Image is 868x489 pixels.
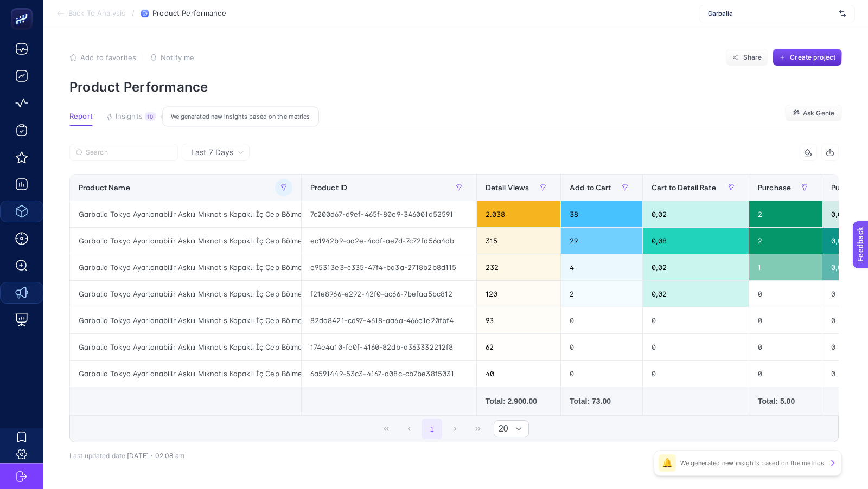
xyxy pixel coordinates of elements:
[302,201,476,227] div: 7c200d67-d9ef-465f-80e9-346001d52591
[643,201,749,227] div: 0,02
[570,183,611,192] span: Add to Cart
[70,254,301,280] div: Garbalia Tokyo Ayarlanabilir Askılı Mıknatıs Kapaklı İç Cep Bölmeli Kadın Omuz Çantası
[652,183,716,192] span: Cart to Detail Rate
[561,334,642,360] div: 0
[785,105,842,122] button: Ask Genie
[422,419,442,439] button: 1
[749,334,822,360] div: 0
[561,361,642,387] div: 0
[773,49,842,66] button: Create project
[643,334,749,360] div: 0
[145,112,156,121] div: 10
[69,161,839,460] div: Last 7 Days
[477,307,560,333] div: 93
[494,421,508,437] span: Rows per page
[561,201,642,227] div: 38
[749,201,822,227] div: 2
[749,254,822,280] div: 1
[132,9,135,17] span: /
[477,361,560,387] div: 40
[643,361,749,387] div: 0
[150,53,194,62] button: Notify me
[116,112,143,121] span: Insights
[86,149,171,157] input: Search
[70,281,301,307] div: Garbalia Tokyo Ayarlanabilir Askılı Mıknatıs Kapaklı İç Cep Bölmeli Kadın Omuz Çantası
[477,254,560,280] div: 232
[302,254,476,280] div: e95313e3-c335-47f4-ba3a-2718b2b8d115
[561,254,642,280] div: 4
[758,183,791,192] span: Purchase
[680,459,824,467] p: We generated new insights based on the metrics
[70,334,301,360] div: Garbalia Tokyo Ayarlanabilir Askılı Mıknatıs Kapaklı İç Cep Bölmeli Kadın Omuz Çantası
[749,361,822,387] div: 0
[70,361,301,387] div: Garbalia Tokyo Ayarlanabilir Askılı Mıknatıs Kapaklı İç Cep Bölmeli Kadın Omuz Çantası
[486,183,529,192] span: Detail Views
[726,49,768,66] button: Share
[643,228,749,254] div: 0,08
[486,396,552,407] div: Total: 2.900.00
[477,334,560,360] div: 62
[561,281,642,307] div: 2
[68,9,125,18] span: Back To Analysis
[70,228,301,254] div: Garbalia Tokyo Ayarlanabilir Askılı Mıknatıs Kapaklı İç Cep Bölmeli Kadın Omuz Çantası
[803,109,834,118] span: Ask Genie
[302,307,476,333] div: 82da8421-cd97-4618-aa6a-466e1e20fbf4
[839,8,846,19] img: svg%3e
[643,254,749,280] div: 0,02
[561,307,642,333] div: 0
[477,281,560,307] div: 120
[69,112,93,121] span: Report
[659,454,676,472] div: 🔔
[70,307,301,333] div: Garbalia Tokyo Ayarlanabilir Askılı Mıknatıs Kapaklı İç Cep Bölmeli Kadın Omuz Çantası
[561,228,642,254] div: 29
[477,228,560,254] div: 315
[162,107,319,127] div: We generated new insights based on the metrics
[127,452,184,460] span: [DATE]・02:08 am
[570,396,634,407] div: Total: 73.00
[70,201,301,227] div: Garbalia Tokyo Ayarlanabilir Askılı Mıknatıs Kapaklı İç Cep Bölmeli Kadın Omuz Çantası
[749,307,822,333] div: 0
[708,9,835,18] span: Garbalia
[152,9,226,18] span: Product Performance
[69,452,127,460] span: Last updated date:
[749,281,822,307] div: 0
[302,361,476,387] div: 6a591449-53c3-4167-a08c-cb7be38f5031
[643,307,749,333] div: 0
[302,228,476,254] div: ec1942b9-aa2e-4cdf-ae7d-7c72fd56a4db
[643,281,749,307] div: 0,02
[80,53,136,62] span: Add to favorites
[191,147,233,158] span: Last 7 Days
[302,334,476,360] div: 174e4a10-fe0f-4160-82db-d363332212f8
[790,53,835,62] span: Create project
[749,228,822,254] div: 2
[743,53,762,62] span: Share
[302,281,476,307] div: f21e8966-e292-42f0-ac66-7befaa5bc812
[310,183,347,192] span: Product ID
[69,53,136,62] button: Add to favorites
[477,201,560,227] div: 2.038
[758,396,813,407] div: Total: 5.00
[79,183,130,192] span: Product Name
[161,53,194,62] span: Notify me
[7,3,41,12] span: Feedback
[69,79,842,95] p: Product Performance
